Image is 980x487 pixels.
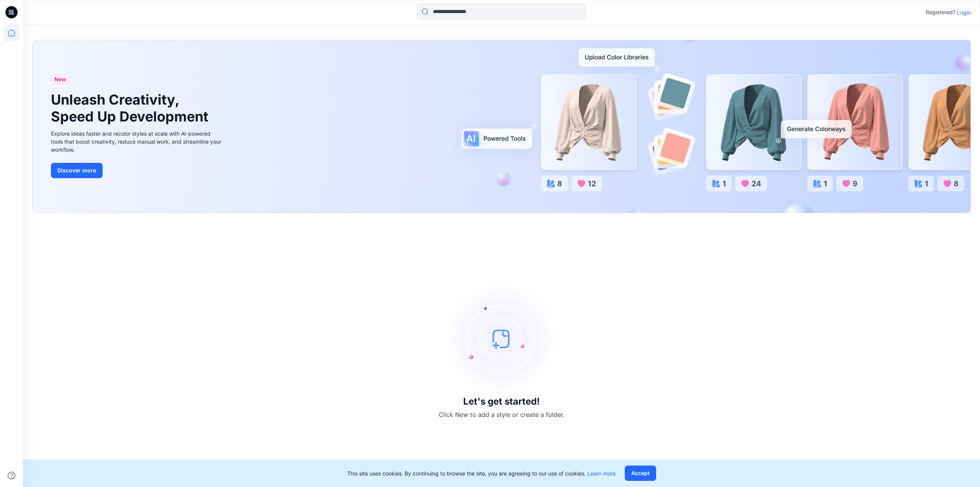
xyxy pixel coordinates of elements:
[347,469,616,477] p: This site uses cookies. By continuing to browse the site, you are agreeing to our use of cookies.
[444,281,559,396] img: empty-state-image.svg
[625,466,656,481] button: Accept
[463,396,540,407] h3: Let's get started!
[51,163,103,178] button: Discover more
[439,410,564,419] p: Click New to add a style or create a folder.
[926,8,955,17] p: Registered?
[587,470,616,477] a: Learn more
[957,8,971,16] p: Login
[54,75,66,84] span: New
[51,130,223,154] div: Explore ideas faster and recolor styles at scale with AI-powered tools that boost creativity, red...
[51,92,212,125] h1: Unleash Creativity, Speed Up Development
[51,163,223,178] a: Discover more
